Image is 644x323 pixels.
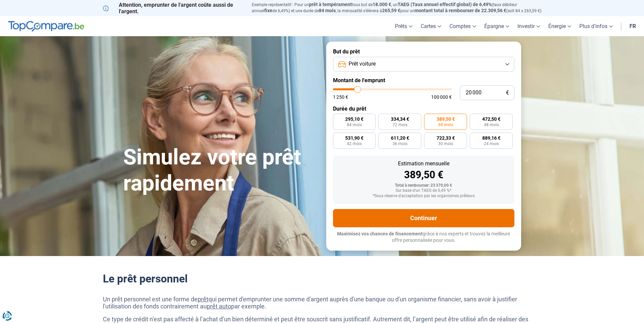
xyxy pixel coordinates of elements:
span: 84 mois [347,123,362,127]
span: fixe [264,8,272,13]
span: Maximisez vos chances de financement [337,231,423,236]
a: Comptes [445,16,480,36]
span: 42 mois [347,142,362,146]
div: Estimation mensuelle [338,161,509,166]
a: Énergie [544,16,575,36]
span: 24 mois [484,142,499,146]
a: Prêts [391,16,417,36]
p: grâce à nos experts et trouvez la meilleure offre personnalisée pour vous. [333,231,514,244]
label: Durée du prêt [333,106,514,112]
a: prêt [198,296,208,303]
span: 295,10 € [345,117,363,121]
span: 36 mois [393,142,407,146]
span: 389,50 € [437,117,455,121]
div: Sur base d'un TAEG de 6,49 %* [338,188,509,193]
a: Cartes [417,16,445,36]
span: 100 000 € [431,95,452,99]
span: 60 mois [438,123,453,127]
span: 84 mois [319,8,336,13]
span: € [506,90,509,96]
span: 265,59 € [382,8,400,13]
span: 1 250 € [333,95,348,99]
a: Plus d'infos [575,16,617,36]
span: 889,16 € [482,136,501,140]
div: *Sous réserve d'acceptation par les organismes prêteurs [338,194,509,199]
button: Continuer [333,209,514,227]
p: Attention, emprunter de l'argent coûte aussi de l'argent. [103,2,244,15]
a: Investir [513,16,544,36]
button: Prêt voiture [333,57,514,72]
span: 30 mois [438,142,453,146]
span: montant total à rembourser de 22.309,56 € [415,8,506,13]
span: 472,50 € [482,117,501,121]
span: prêt à tempérament [309,2,352,7]
p: Exemple représentatif : Pour un tous but de , un (taux débiteur annuel de 6,49%) et une durée de ... [252,2,541,14]
h1: Simulez votre prêt rapidement [123,144,318,197]
p: Un prêt personnel est une forme de qui permet d'emprunter une somme d'argent auprès d'une banque ... [103,296,541,310]
span: 722,33 € [437,136,455,140]
img: TopCompare [8,21,84,32]
span: 531,90 € [345,136,363,140]
h2: Le prêt personnel [103,272,541,285]
div: Total à rembourser: 23 370,00 € [338,183,509,188]
span: 611,20 € [391,136,409,140]
span: TAEG (Taux annuel effectif global) de 6,49% [398,2,492,7]
a: prêt auto [207,303,231,310]
a: fr [625,16,640,36]
span: 18.000 € [373,2,391,7]
label: But du prêt [333,48,514,55]
span: 334,34 € [391,117,409,121]
span: 48 mois [484,123,499,127]
a: Épargne [480,16,513,36]
div: 389,50 € [338,170,509,180]
span: 72 mois [393,123,407,127]
span: Prêt voiture [349,60,376,68]
label: Montant de l'emprunt [333,77,514,84]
